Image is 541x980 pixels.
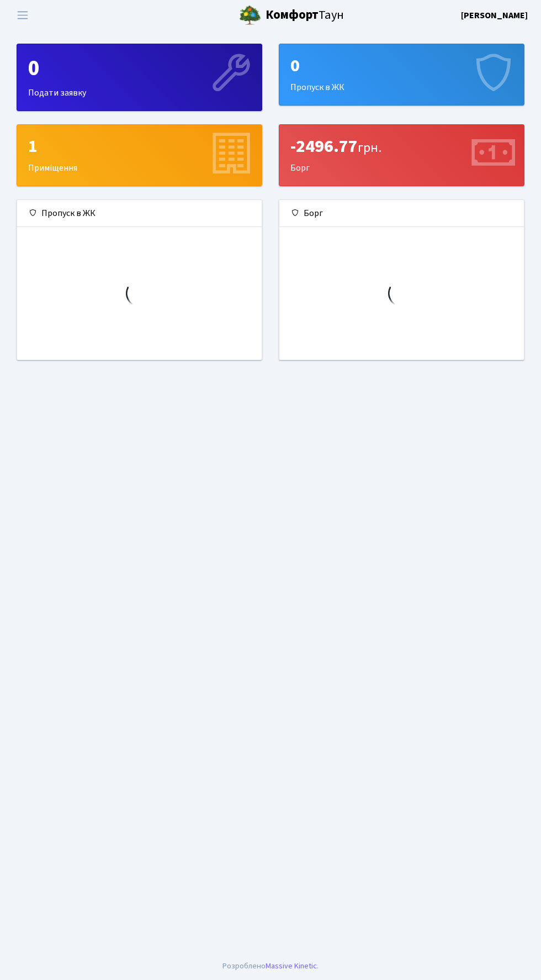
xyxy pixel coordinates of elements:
a: 0Подати заявку [17,44,262,111]
div: Приміщення [17,125,262,186]
a: Massive Kinetic [266,960,317,972]
div: Розроблено . [222,960,319,972]
button: Переключити навігацію [9,6,36,24]
div: 1 [28,136,251,157]
a: [PERSON_NAME] [461,9,528,22]
div: 0 [290,55,513,76]
b: Комфорт [266,6,319,24]
b: [PERSON_NAME] [461,9,528,22]
div: -2496.77 [290,136,513,157]
div: Борг [279,125,524,186]
div: Борг [279,200,524,227]
span: грн. [358,138,381,157]
div: 0 [28,55,251,82]
a: 1Приміщення [17,124,262,186]
a: 0Пропуск в ЖК [279,44,524,106]
span: Таун [266,6,344,25]
div: Подати заявку [17,44,262,110]
div: Пропуск в ЖК [279,44,524,105]
div: Пропуск в ЖК [17,200,262,227]
img: logo.png [239,4,261,27]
